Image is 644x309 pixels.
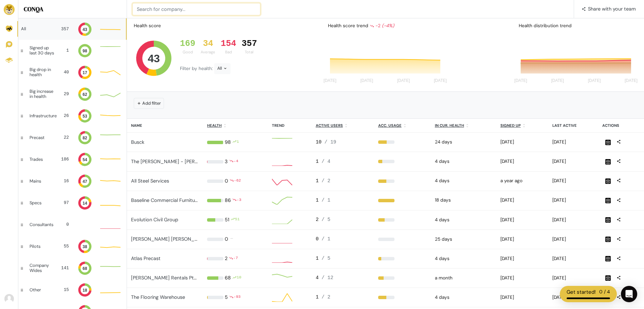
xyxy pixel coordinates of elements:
[58,200,69,206] div: 97
[599,288,610,296] div: 0 / 4
[551,79,564,83] tspan: [DATE]
[58,156,69,162] div: 186
[30,201,53,205] div: Specs
[237,139,239,146] div: 1
[435,294,492,301] div: 2025-08-10 10:00pm
[214,63,231,74] div: All
[18,149,127,170] a: Trades 186 54
[4,4,15,15] img: Brand
[18,279,127,301] a: Other 15 18
[435,123,464,128] u: In cur. health
[18,192,127,214] a: Specs 97 14
[132,3,260,15] input: Search for company...
[127,119,203,133] th: Name
[30,222,53,227] div: Consultants
[321,178,330,184] span: / 2
[201,49,215,55] div: Average
[131,197,262,203] a: Baseline Commercial Furniture Pty Ltd T/A Form+Function
[321,294,330,300] span: / 2
[321,198,330,203] span: / 1
[62,113,69,119] div: 26
[30,114,57,118] div: Infrastructure
[321,236,330,242] span: / 1
[500,255,544,262] div: 2025-03-24 12:41pm
[18,83,127,105] a: Big increase in health 29 62
[378,257,427,260] div: 20%
[378,140,427,144] div: 53%
[18,62,127,83] a: Big drop in health 40 17
[221,49,236,55] div: Bad
[18,257,127,279] a: Company Wides 141 68
[316,158,370,166] div: 1
[316,123,343,128] u: Active users
[378,123,402,128] u: Acc. Usage
[58,134,69,141] div: 22
[62,47,69,54] div: 1
[225,139,231,146] div: 98
[316,255,370,262] div: 1
[234,158,238,166] div: -4
[225,274,231,282] div: 68
[382,23,394,29] i: (-4%)
[324,79,336,83] tspan: [DATE]
[435,236,492,243] div: 2025-07-20 10:00pm
[321,217,330,222] span: / 5
[30,89,56,99] div: Big increase in health
[552,255,594,262] div: 2025-08-11 02:17pm
[134,98,164,108] button: Add filter
[30,244,53,249] div: Pilots
[500,158,544,165] div: 2025-05-21 11:45am
[207,123,222,128] u: Health
[500,197,544,204] div: 2025-05-13 02:24pm
[316,177,370,185] div: 1
[225,177,228,185] div: 0
[61,69,69,75] div: 40
[552,236,594,243] div: 2025-08-11 08:05am
[242,39,257,49] div: 357
[500,294,544,301] div: 2025-03-18 11:07am
[131,139,144,145] a: Busck
[435,158,492,165] div: 2025-08-10 10:00pm
[435,217,492,223] div: 2025-08-10 10:00pm
[58,243,69,250] div: 55
[18,236,127,257] a: Pilots 55 38
[323,20,450,32] div: Health score trend
[397,79,410,83] tspan: [DATE]
[58,178,69,184] div: 16
[378,199,427,202] div: 100%
[548,119,598,133] th: Last active
[567,288,596,296] div: Get started!
[30,263,55,273] div: Company Wides
[316,236,370,243] div: 0
[131,255,161,261] a: Atlas Precast
[59,221,69,228] div: 0
[500,139,544,145] div: 2025-07-21 09:03am
[225,216,229,224] div: 51
[225,294,228,301] div: 5
[242,49,257,55] div: Total
[180,49,195,55] div: Good
[225,255,227,262] div: 2
[233,255,238,262] div: -7
[131,158,371,165] a: The [PERSON_NAME] - [PERSON_NAME] on behalf of Ōtaki to North [PERSON_NAME] – Southern Alliance
[321,256,330,261] span: / 5
[500,217,544,223] div: 2025-04-15 12:18pm
[325,139,336,145] span: / 19
[18,214,127,236] a: Consultants 0
[435,197,492,204] div: 2025-07-27 10:00pm
[316,294,370,301] div: 1
[30,135,53,140] div: Precast
[588,79,601,83] tspan: [DATE]
[30,179,53,184] div: Mains
[435,275,492,281] div: 2025-07-13 10:00pm
[18,105,127,127] a: Infrastructure 26 53
[378,179,427,183] div: 50%
[4,294,14,304] img: Avatar
[435,139,492,145] div: 2025-07-21 09:03am
[500,177,544,184] div: 2024-05-15 11:28am
[30,46,57,55] div: Signed up last 30 days
[500,123,521,128] u: Signed up
[378,218,427,222] div: 40%
[60,265,69,271] div: 141
[131,294,185,300] a: The Flooring Warehouse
